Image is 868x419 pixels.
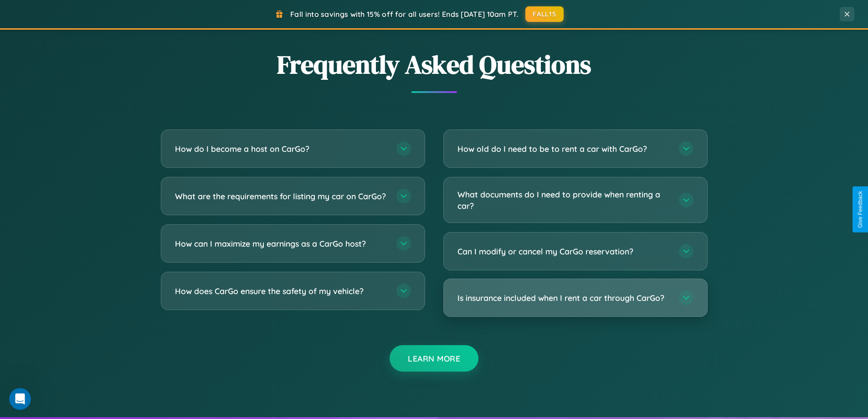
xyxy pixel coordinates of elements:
[457,189,670,211] h3: What documents do I need to provide when renting a car?
[457,292,670,304] h3: Is insurance included when I rent a car through CarGo?
[175,285,387,297] h3: How does CarGo ensure the safety of my vehicle?
[175,143,387,155] h3: How do I become a host on CarGo?
[9,388,31,410] iframe: Intercom live chat
[525,6,564,22] button: FALL15
[175,191,387,202] h3: What are the requirements for listing my car on CarGo?
[161,47,708,82] h2: Frequently Asked Questions
[857,191,863,228] div: Give Feedback
[390,345,478,372] button: Learn More
[457,143,670,155] h3: How old do I need to be to rent a car with CarGo?
[175,238,387,249] h3: How can I maximize my earnings as a CarGo host?
[457,246,670,257] h3: Can I modify or cancel my CarGo reservation?
[290,10,519,19] span: Fall into savings with 15% off for all users! Ends [DATE] 10am PT.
